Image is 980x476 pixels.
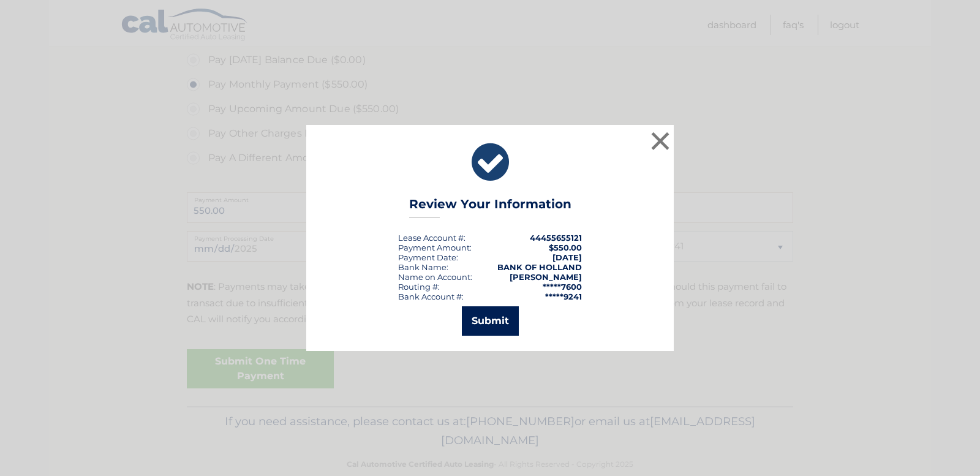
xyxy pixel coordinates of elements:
div: Bank Name: [398,262,448,272]
strong: 44455655121 [530,233,582,243]
div: Lease Account #: [398,233,466,243]
span: $550.00 [549,243,582,252]
button: Submit [462,306,519,336]
div: Routing #: [398,282,440,292]
button: × [648,129,673,153]
div: Name on Account: [398,272,472,282]
div: : [398,252,458,262]
strong: BANK OF HOLLAND [497,262,582,272]
div: Payment Amount: [398,243,472,252]
span: [DATE] [552,252,582,262]
h3: Review Your Information [409,197,571,218]
div: Bank Account #: [398,292,464,301]
strong: [PERSON_NAME] [510,272,582,282]
span: Payment Date [398,252,456,262]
